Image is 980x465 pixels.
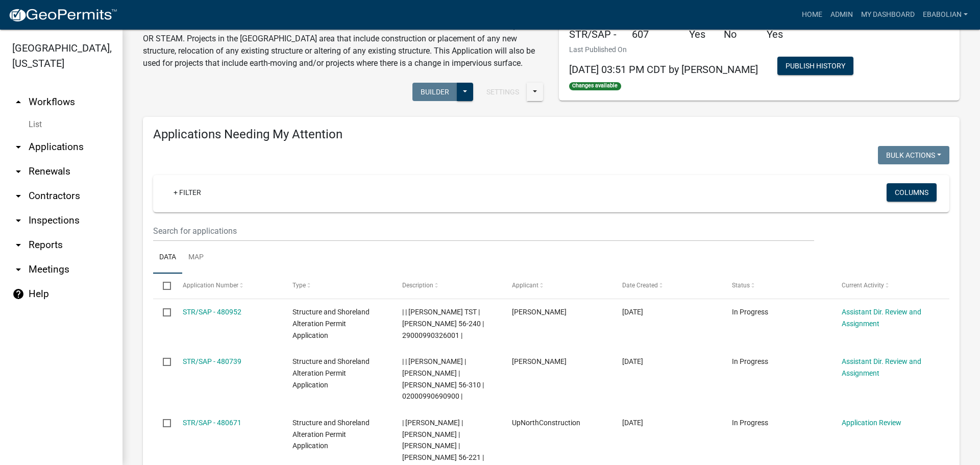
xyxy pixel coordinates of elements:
a: My Dashboard [857,5,919,25]
p: APPLICATION FOR PROJECTS THAT FALL WITHIN 1000 FEET OF A LAKE OR 300 FEET OF ANY CREEK, RIVER OR ... [143,20,544,69]
datatable-header-cell: Application Number [173,274,282,298]
i: arrow_drop_up [12,96,24,108]
h5: Yes [767,28,792,40]
i: arrow_drop_down [12,141,24,153]
datatable-header-cell: Applicant [502,274,612,298]
span: In Progress [732,419,768,427]
button: Bulk Actions [878,146,949,164]
button: Publish History [777,57,853,75]
span: 09/18/2025 [622,357,643,365]
span: Date Created [622,282,658,289]
h5: STR/SAP - [569,28,617,40]
a: Assistant Dir. Review and Assignment [842,357,921,377]
a: STR/SAP - 480952 [183,308,241,316]
button: Settings [478,83,527,101]
datatable-header-cell: Select [153,274,173,298]
a: Application Review [842,419,901,427]
button: Columns [887,183,937,202]
datatable-header-cell: Description [393,274,502,298]
datatable-header-cell: Current Activity [832,274,942,298]
datatable-header-cell: Date Created [612,274,722,298]
span: Changes available [569,82,621,90]
p: Last Published On [569,44,758,55]
h4: Applications Needing My Attention [153,127,949,142]
a: Data [153,241,182,274]
i: arrow_drop_down [12,190,24,202]
a: + Filter [165,183,209,202]
span: UpNorthConstruction [512,419,580,427]
span: Structure and Shoreland Alteration Permit Application [292,357,370,389]
span: Current Activity [842,282,884,289]
span: Structure and Shoreland Alteration Permit Application [292,419,370,450]
a: Map [182,241,210,274]
datatable-header-cell: Status [722,274,832,298]
a: STR/SAP - 480739 [183,357,241,365]
span: Type [292,282,306,289]
input: Search for applications [153,221,814,241]
button: Builder [412,83,457,101]
span: | | PHILLIPS TST | Blanche 56-240 | 29000990326001 | [402,308,484,339]
span: In Progress [732,357,768,365]
i: help [12,288,24,300]
a: STR/SAP - 480671 [183,419,241,427]
span: 09/19/2025 [622,308,643,316]
span: Application Number [183,282,238,289]
span: In Progress [732,308,768,316]
span: Status [732,282,750,289]
span: Structure and Shoreland Alteration Permit Application [292,308,370,339]
span: Randy Halvorson [512,357,567,365]
span: | | JOSEPH KRAAYENBRINK | DAWN KRAAYENBRINK | Walker 56-310 | 02000990690900 | [402,357,484,400]
h5: No [724,28,751,40]
span: 09/18/2025 [622,419,643,427]
a: Admin [826,5,857,25]
h5: Yes [689,28,708,40]
i: arrow_drop_down [12,239,24,251]
span: Brian Richard Brogard [512,308,567,316]
i: arrow_drop_down [12,214,24,227]
a: Assistant Dir. Review and Assignment [842,308,921,328]
span: Description [402,282,433,289]
wm-modal-confirm: Workflow Publish History [777,63,853,71]
datatable-header-cell: Type [283,274,393,298]
h5: 607 [632,28,674,40]
span: [DATE] 03:51 PM CDT by [PERSON_NAME] [569,63,758,76]
i: arrow_drop_down [12,263,24,276]
a: ebabolian [919,5,972,25]
span: Applicant [512,282,538,289]
i: arrow_drop_down [12,165,24,178]
a: Home [798,5,826,25]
